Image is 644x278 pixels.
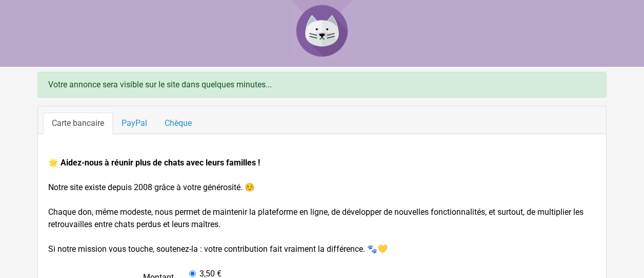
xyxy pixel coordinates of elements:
[113,113,156,134] a: PayPal
[43,113,113,134] a: Carte bancaire
[48,158,260,168] strong: 🌟 Aidez-nous à réunir plus de chats avec leurs familles !
[37,72,607,98] div: Votre annonce sera visible sur le site dans quelques minutes...
[156,113,200,134] a: Chèque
